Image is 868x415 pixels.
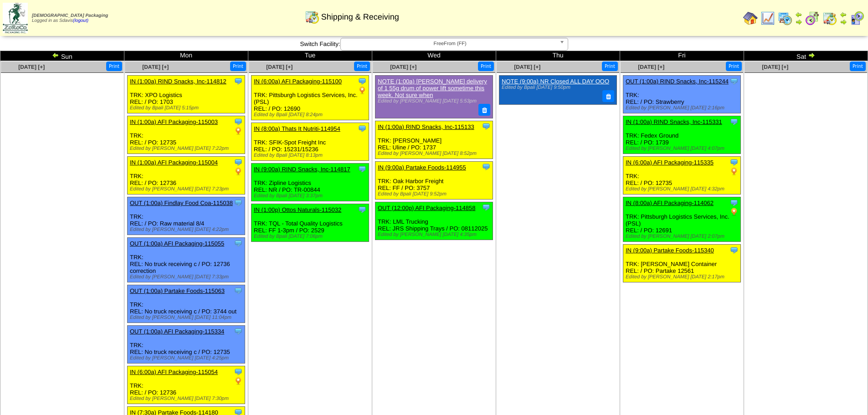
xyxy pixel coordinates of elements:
[18,64,45,70] a: [DATE] [+]
[378,123,474,130] a: IN (1:00a) RIND Snacks, Inc-115133
[130,105,245,111] div: Edited by Bpali [DATE] 5:15pm
[378,151,493,156] div: Edited by [PERSON_NAME] [DATE] 8:52pm
[805,11,820,26] img: calendarblend.gif
[234,126,243,135] img: PO
[32,13,108,18] span: [DEMOGRAPHIC_DATA] Packaging
[234,167,243,176] img: PO
[482,162,491,171] img: Tooltip
[626,78,729,85] a: OUT (1:00a) RIND Snacks, Inc-115244
[378,191,493,197] div: Edited by Bpali [DATE] 9:52pm
[128,366,245,404] div: TRK: REL: / PO: 12736
[795,18,802,26] img: arrowright.gif
[760,11,775,26] img: line_graph.gif
[234,239,243,248] img: Tooltip
[254,153,369,158] div: Edited by Bpali [DATE] 8:13pm
[375,202,493,240] div: TRK: LML Trucking REL: JRS Shipping Trays / PO: 08112025
[378,205,475,211] a: OUT (12:00p) AFI Packaging-114858
[623,197,741,242] div: TRK: Pittsburgh Logistics Services, Inc. (PSL) REL: / PO: 12691
[729,198,739,207] img: Tooltip
[130,78,226,85] a: IN (1:00a) RIND Snacks, Inc-114812
[375,161,493,199] div: TRK: Oak Harbor Freight REL: FF / PO: 3757
[52,51,59,59] img: arrowleft.gif
[130,240,224,247] a: OUT (1:00a) AFI Packaging-115055
[478,61,494,71] button: Print
[626,247,714,254] a: IN (9:00a) Partake Foods-115340
[482,203,491,212] img: Tooltip
[626,234,740,239] div: Edited by [PERSON_NAME] [DATE] 2:07pm
[130,396,245,401] div: Edited by [PERSON_NAME] [DATE] 7:30pm
[73,18,88,23] a: (logout)
[130,146,245,151] div: Edited by [PERSON_NAME] [DATE] 7:22pm
[602,61,618,71] button: Print
[321,12,399,22] span: Shipping & Receiving
[729,167,739,176] img: PO
[850,11,864,26] img: calendarcustomer.gif
[496,51,620,61] td: Thu
[850,61,866,71] button: Print
[375,121,493,159] div: TRK: [PERSON_NAME] REL: Uline / PO: 1737
[626,146,740,151] div: Edited by [PERSON_NAME] [DATE] 4:07pm
[234,376,243,385] img: PO
[514,64,540,70] a: [DATE] [+]
[354,61,370,71] button: Print
[743,11,758,26] img: home.gif
[729,246,739,255] img: Tooltip
[478,104,490,116] button: Delete Note
[130,287,225,294] a: OUT (1:00a) Partake Foods-115063
[378,78,487,98] a: NOTE (1:00a) [PERSON_NAME] delivery of 1 55g drum of power lift sometime this week. Not sure when
[130,227,245,232] div: Edited by [PERSON_NAME] [DATE] 4:22pm
[602,90,614,102] button: Delete Note
[234,158,243,167] img: Tooltip
[502,78,609,85] a: NOTE (9:00a) NR Closed ALL DAY OOO
[840,18,847,26] img: arrowright.gif
[638,64,664,70] a: [DATE] [+]
[252,204,369,242] div: TRK: TQL - Total Quality Logistics REL: FF 1-3pm / PO: 2529
[3,3,28,33] img: zoroco-logo-small.webp
[623,76,741,113] div: TRK: REL: / PO: Strawberry
[130,369,218,375] a: IN (6:00a) AFI Packaging-115054
[626,186,740,192] div: Edited by [PERSON_NAME] [DATE] 4:32pm
[32,13,108,23] span: Logged in as Sdavis
[142,64,169,70] a: [DATE] [+]
[358,124,367,133] img: Tooltip
[266,64,293,70] a: [DATE] [+]
[128,116,245,154] div: TRK: REL: / PO: 12735
[130,355,245,361] div: Edited by [PERSON_NAME] [DATE] 4:25pm
[254,166,350,173] a: IN (9:00a) RIND Snacks, Inc-114817
[128,76,245,113] div: TRK: XPO Logistics REL: / PO: 1703
[234,367,243,376] img: Tooltip
[254,193,369,199] div: Edited by Bpali [DATE] 3:37pm
[729,117,739,126] img: Tooltip
[254,206,341,213] a: IN (1:00p) Ottos Naturals-115032
[234,198,243,207] img: Tooltip
[248,51,372,61] td: Tue
[358,164,367,174] img: Tooltip
[254,125,340,132] a: IN (8:00a) Thats It Nutriti-114954
[128,197,245,235] div: TRK: REL: / PO: Raw material 8/4
[252,164,369,201] div: TRK: Zipline Logistics REL: NR / PO: TR-00844
[762,64,788,70] a: [DATE] [+]
[729,158,739,167] img: Tooltip
[390,64,416,70] a: [DATE] [+]
[252,76,369,120] div: TRK: Pittsburgh Logistics Services, Inc. (PSL) REL: / PO: 12690
[626,105,740,111] div: Edited by [PERSON_NAME] [DATE] 2:16pm
[128,238,245,282] div: TRK: REL: No truck receiving c / PO: 12736 correction
[305,10,319,24] img: calendarinout.gif
[234,77,243,86] img: Tooltip
[626,200,714,206] a: IN (8:00a) AFI Packaging-114062
[372,51,496,61] td: Wed
[230,61,246,71] button: Print
[729,207,739,216] img: PO
[620,51,744,61] td: Fri
[378,98,488,104] div: Edited by [PERSON_NAME] [DATE] 5:53pm
[234,327,243,336] img: Tooltip
[128,326,245,364] div: TRK: REL: No truck receiving c / PO: 12735
[0,51,124,61] td: Sun
[778,11,792,26] img: calendarprod.gif
[840,11,847,18] img: arrowleft.gif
